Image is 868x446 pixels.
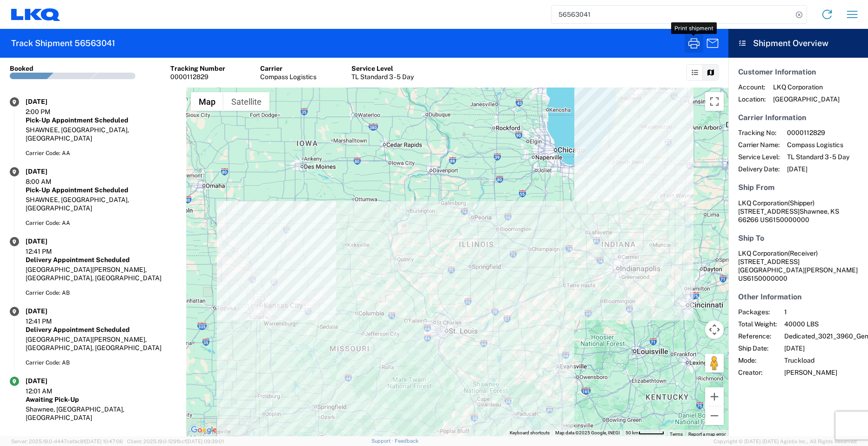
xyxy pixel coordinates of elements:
[738,183,858,192] h5: Ship From
[26,167,72,176] div: [DATE]
[728,29,868,58] header: Shipment Overview
[395,438,418,444] a: Feedback
[510,430,550,436] button: Keyboard shortcuts
[747,275,787,282] span: 6150000000
[738,68,858,76] h5: Customer Information
[26,116,176,124] div: Pick-Up Appointment Scheduled
[787,141,849,149] span: Compass Logistics
[738,165,780,173] span: Delivery Date:
[26,265,176,282] div: [GEOGRAPHIC_DATA][PERSON_NAME], [GEOGRAPHIC_DATA], [GEOGRAPHIC_DATA]
[26,335,176,352] div: [GEOGRAPHIC_DATA][PERSON_NAME], [GEOGRAPHIC_DATA], [GEOGRAPHIC_DATA]
[738,368,777,377] span: Creator:
[705,354,724,372] button: Drag Pegman onto the map to open Street View
[626,430,639,435] span: 50 km
[787,128,849,137] span: 0000112829
[260,73,316,81] div: Compass Logistics
[26,405,176,422] div: Shawnee, [GEOGRAPHIC_DATA], [GEOGRAPHIC_DATA]
[26,237,72,245] div: [DATE]
[738,308,777,316] span: Packages:
[188,424,219,436] a: Open this area in Google Maps (opens a new window)
[738,113,858,122] h5: Carrier Information
[26,126,176,142] div: SHAWNEE, [GEOGRAPHIC_DATA], [GEOGRAPHIC_DATA]
[738,95,766,103] span: Location:
[26,325,176,334] div: Delivery Appointment Scheduled
[705,387,724,406] button: Zoom in
[26,219,176,227] div: Carrier Code: AA
[738,356,777,365] span: Mode:
[738,332,777,340] span: Reference:
[738,128,780,137] span: Tracking No:
[26,186,176,194] div: Pick-Up Appointment Scheduled
[11,439,123,444] span: Server: 2025.19.0-d447cefac8f
[738,208,800,215] span: [STREET_ADDRESS]
[26,395,176,404] div: Awaiting Pick-Up
[738,234,858,243] h5: Ship To
[738,199,858,224] address: Shawnee, KS 66266 US
[738,249,858,283] address: [GEOGRAPHIC_DATA][PERSON_NAME] US
[738,199,788,207] span: LKQ Corporation
[188,424,219,436] img: Google
[26,377,72,385] div: [DATE]
[26,97,72,106] div: [DATE]
[705,92,724,111] button: Toggle fullscreen view
[769,216,809,223] span: 6150000000
[260,64,316,73] div: Carrier
[371,438,395,444] a: Support
[351,73,414,81] div: TL Standard 3 - 5 Day
[738,292,858,301] h5: Other Information
[85,439,123,444] span: [DATE] 10:47:06
[787,165,849,173] span: [DATE]
[787,153,849,161] span: TL Standard 3 - 5 Day
[738,141,780,149] span: Carrier Name:
[623,430,667,436] button: Map Scale: 50 km per 51 pixels
[713,437,857,446] span: Copyright © [DATE]-[DATE] Agistix Inc., All Rights Reserved
[738,250,818,265] span: LKQ Corporation [STREET_ADDRESS]
[26,256,176,264] div: Delivery Appointment Scheduled
[705,320,724,339] button: Map camera controls
[738,344,777,352] span: Ship Date:
[738,83,766,91] span: Account:
[186,439,224,444] span: [DATE] 09:39:01
[10,64,34,73] div: Booked
[26,307,72,315] div: [DATE]
[705,406,724,425] button: Zoom out
[26,247,72,256] div: 12:41 PM
[788,199,814,207] span: (Shipper)
[127,439,224,444] span: Client: 2025.19.0-129fbcf
[191,92,223,111] button: Show street map
[738,153,780,161] span: Service Level:
[26,177,72,186] div: 8:00 AM
[773,95,840,103] span: [GEOGRAPHIC_DATA]
[738,320,777,328] span: Total Weight:
[26,196,176,212] div: SHAWNEE, [GEOGRAPHIC_DATA], [GEOGRAPHIC_DATA]
[26,108,72,116] div: 2:00 PM
[555,430,620,435] span: Map data ©2025 Google, INEGI
[688,432,726,437] a: Report a map error
[26,387,72,395] div: 12:01 AM
[773,83,840,91] span: LKQ Corporation
[11,38,115,49] h2: Track Shipment 56563041
[788,250,818,257] span: (Receiver)
[26,149,176,157] div: Carrier Code: AA
[170,64,225,73] div: Tracking Number
[26,317,72,325] div: 12:41 PM
[552,6,793,23] input: Shipment, tracking or reference number
[670,432,683,437] a: Terms
[223,92,269,111] button: Show satellite imagery
[351,64,414,73] div: Service Level
[170,73,225,81] div: 0000112829
[26,289,176,297] div: Carrier Code: AB
[26,358,176,367] div: Carrier Code: AB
